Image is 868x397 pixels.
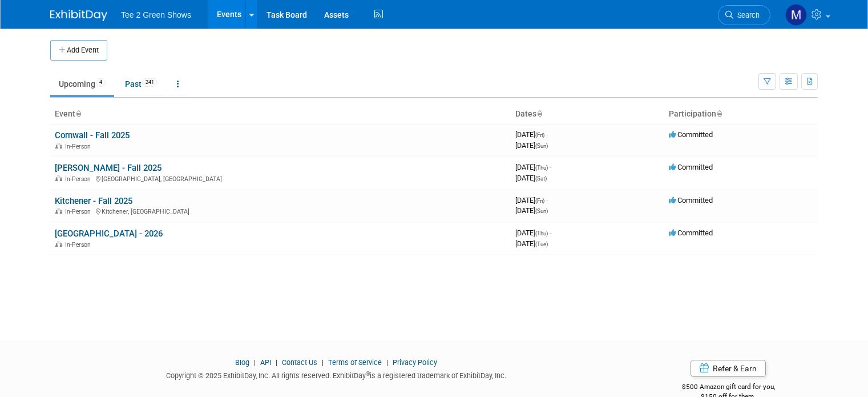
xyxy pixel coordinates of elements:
span: In-Person [65,241,94,248]
a: Sort by Event Name [75,109,81,118]
span: Committed [669,196,713,204]
a: Past241 [116,73,166,95]
sup: ® [366,371,370,377]
span: [DATE] [515,228,551,237]
img: In-Person Event [55,175,62,181]
span: Search [733,11,760,19]
span: (Fri) [535,198,544,204]
a: Privacy Policy [393,358,437,367]
span: In-Person [65,208,94,215]
span: (Tue) [535,241,548,247]
button: Add Event [50,40,107,61]
span: Committed [669,163,713,171]
th: Event [50,105,511,124]
a: [PERSON_NAME] - Fall 2025 [55,163,162,173]
a: Upcoming4 [50,73,114,95]
span: [DATE] [515,196,548,204]
span: (Thu) [535,165,548,171]
img: In-Person Event [55,143,62,149]
span: In-Person [65,143,94,150]
span: Committed [669,228,713,237]
a: Search [718,5,770,25]
a: Contact Us [282,358,317,367]
span: - [550,228,551,237]
a: Blog [235,358,249,367]
div: [GEOGRAPHIC_DATA], [GEOGRAPHIC_DATA] [55,174,506,183]
span: - [550,163,551,171]
img: In-Person Event [55,241,62,247]
span: In-Person [65,175,94,183]
span: [DATE] [515,174,547,182]
span: 241 [142,78,158,87]
a: API [260,358,271,367]
a: Refer & Earn [691,360,766,377]
div: Copyright © 2025 ExhibitDay, Inc. All rights reserved. ExhibitDay is a registered trademark of Ex... [50,368,621,381]
span: [DATE] [515,239,548,248]
span: [DATE] [515,163,551,171]
span: (Sat) [535,175,547,182]
img: In-Person Event [55,208,62,214]
span: - [546,196,548,204]
span: | [319,358,326,367]
span: (Sun) [535,143,548,149]
span: [DATE] [515,206,548,215]
span: - [546,130,548,139]
span: [DATE] [515,130,548,139]
span: Tee 2 Green Shows [121,10,191,19]
th: Dates [511,105,664,124]
a: Sort by Start Date [536,109,542,118]
a: Cornwall - Fall 2025 [55,130,130,141]
span: Committed [669,130,713,139]
img: Michael Kruger [785,4,807,26]
a: [GEOGRAPHIC_DATA] - 2026 [55,228,163,239]
div: Kitchener, [GEOGRAPHIC_DATA] [55,206,506,215]
th: Participation [664,105,818,124]
span: (Thu) [535,230,548,236]
img: ExhibitDay [50,10,107,21]
a: Sort by Participation Type [716,109,722,118]
span: (Sun) [535,208,548,214]
span: [DATE] [515,141,548,150]
span: | [383,358,391,367]
span: (Fri) [535,132,544,138]
span: 4 [96,78,106,87]
a: Terms of Service [328,358,382,367]
span: | [273,358,280,367]
span: | [251,358,259,367]
a: Kitchener - Fall 2025 [55,196,132,206]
